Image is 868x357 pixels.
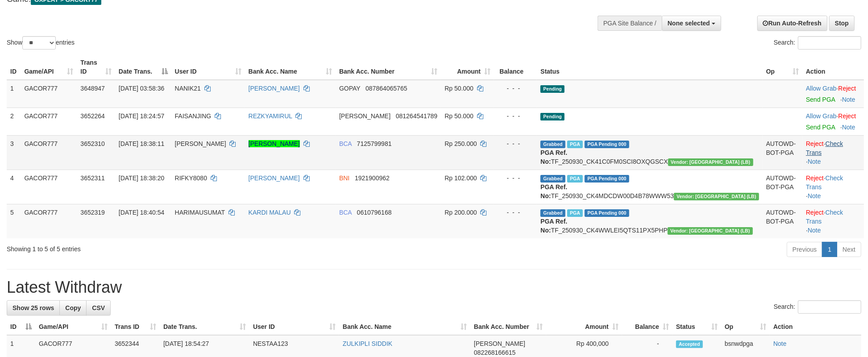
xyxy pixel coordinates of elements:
[80,85,105,92] span: 3648947
[540,175,565,183] span: Grabbed
[7,54,21,80] th: ID
[7,300,60,315] a: Show 25 rows
[498,84,533,93] div: - - -
[546,319,622,335] th: Amount: activate to sort column ascending
[802,170,864,204] td: · ·
[770,319,861,335] th: Action
[537,204,762,238] td: TF_250930_CK4WWLEI5QTS11PX5PHP
[822,242,837,257] a: 1
[806,112,836,120] a: Allow Grab
[249,112,292,120] a: REZKYAMIRUL
[674,193,759,200] span: Vendor URL: https://dashboard.q2checkout.com/secure
[7,108,21,135] td: 2
[498,112,533,120] div: - - -
[567,141,583,148] span: Marked by bsnwdpga
[540,85,565,93] span: Pending
[838,112,856,120] a: Reject
[77,54,115,80] th: Trans ID: activate to sort column ascending
[21,170,77,204] td: GACOR777
[540,113,565,120] span: Pending
[175,85,201,92] span: NANIK21
[763,204,802,238] td: AUTOWD-BOT-PGA
[336,54,441,80] th: Bank Acc. Number: activate to sort column ascending
[249,319,339,335] th: User ID: activate to sort column ascending
[111,319,160,335] th: Trans ID: activate to sort column ascending
[837,242,861,257] a: Next
[22,36,56,50] select: Showentries
[537,170,762,204] td: TF_250930_CK4MDCDW00D4B78WWW53
[355,174,390,182] span: Copy 1921900962 to clipboard
[802,54,864,80] th: Action
[668,227,753,235] span: Vendor URL: https://dashboard.q2checkout.com/secure
[7,170,21,204] td: 4
[806,124,835,131] a: Send PGA
[567,209,583,217] span: Marked by bsnwdpga
[343,340,392,347] a: ZULKIPLI SIDDIK
[802,108,864,135] td: ·
[7,278,861,296] h1: Latest Withdraw
[92,304,105,311] span: CSV
[175,209,225,216] span: HARIMAUSUMAT
[339,174,349,182] span: BNI
[115,54,171,80] th: Date Trans.: activate to sort column descending
[65,304,81,311] span: Copy
[798,36,861,50] input: Search:
[763,170,802,204] td: AUTOWD-BOT-PGA
[441,54,494,80] th: Amount: activate to sort column ascending
[396,112,437,120] span: Copy 081264541789 to clipboard
[498,174,533,183] div: - - -
[12,304,54,311] span: Show 25 rows
[119,112,164,120] span: [DATE] 18:24:57
[357,140,392,147] span: Copy 7125799981 to clipboard
[567,175,583,183] span: Marked by bsnwdpga
[21,54,77,80] th: Game/API: activate to sort column ascending
[339,319,470,335] th: Bank Acc. Name: activate to sort column ascending
[806,85,836,92] a: Allow Grab
[802,80,864,108] td: ·
[119,85,164,92] span: [DATE] 03:58:36
[249,140,300,147] a: [PERSON_NAME]
[806,209,843,225] a: Check Trans
[806,174,824,182] a: Reject
[175,140,226,147] span: [PERSON_NAME]
[598,16,662,31] div: PGA Site Balance /
[245,54,336,80] th: Bank Acc. Name: activate to sort column ascending
[444,209,477,216] span: Rp 200.000
[21,108,77,135] td: GACOR777
[802,135,864,170] td: · ·
[80,112,105,120] span: 3652264
[7,319,35,335] th: ID: activate to sort column descending
[339,209,352,216] span: BCA
[808,158,821,165] a: Note
[171,54,245,80] th: User ID: activate to sort column ascending
[622,319,673,335] th: Balance: activate to sort column ascending
[808,192,821,199] a: Note
[498,139,533,148] div: - - -
[7,36,75,50] label: Show entries
[175,112,212,120] span: FAISANJING
[585,209,629,217] span: PGA Pending
[365,85,407,92] span: Copy 087864065765 to clipboard
[757,16,827,31] a: Run Auto-Refresh
[119,209,164,216] span: [DATE] 18:40:54
[357,209,392,216] span: Copy 0610796168 to clipboard
[21,80,77,108] td: GACOR777
[498,208,533,217] div: - - -
[537,135,762,170] td: TF_250930_CK41C0FM0SCI8OXQGSCX
[774,36,861,50] label: Search:
[668,20,710,27] span: None selected
[540,218,567,234] b: PGA Ref. No:
[160,319,249,335] th: Date Trans.: activate to sort column ascending
[802,204,864,238] td: · ·
[585,175,629,183] span: PGA Pending
[763,135,802,170] td: AUTOWD-BOT-PGA
[721,319,770,335] th: Op: activate to sort column ascending
[494,54,537,80] th: Balance
[175,174,207,182] span: RIFKY8080
[249,85,300,92] a: [PERSON_NAME]
[119,174,164,182] span: [DATE] 18:38:20
[249,174,300,182] a: [PERSON_NAME]
[7,241,355,253] div: Showing 1 to 5 of 5 entries
[838,85,856,92] a: Reject
[662,16,721,31] button: None selected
